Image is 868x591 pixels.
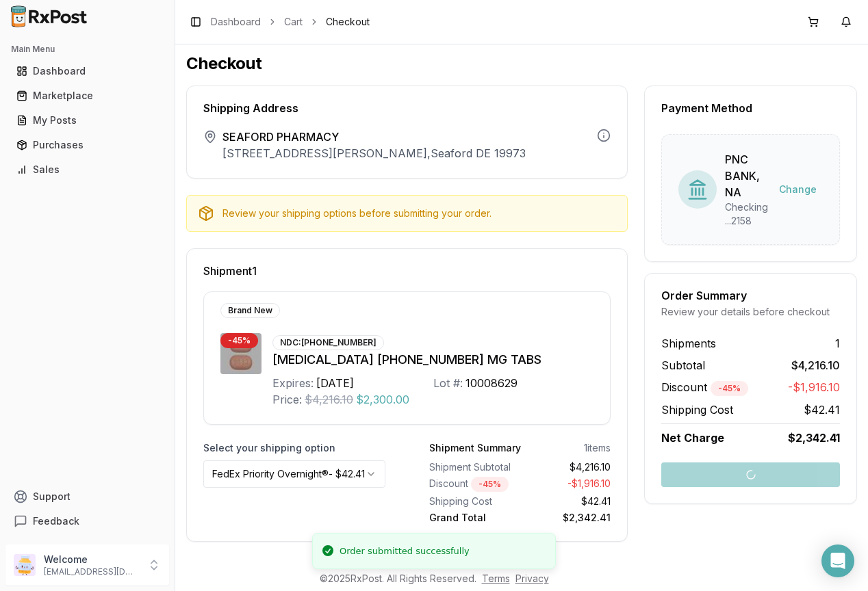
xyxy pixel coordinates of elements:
[471,477,509,492] div: - 45 %
[272,375,314,391] div: Expires:
[272,391,302,408] div: Price:
[33,514,79,528] span: Feedback
[16,64,158,78] div: Dashboard
[356,391,409,408] span: $2,300.00
[5,60,169,82] button: Dashboard
[429,511,515,525] div: Grand Total
[515,573,549,584] a: Privacy
[661,402,733,418] span: Shipping Cost
[525,460,611,474] div: $4,216.10
[661,103,840,114] div: Payment Method
[821,544,854,577] div: Open Intercom Messenger
[186,53,857,75] h1: Checkout
[16,163,158,176] div: Sales
[284,15,303,29] a: Cart
[14,554,36,576] img: User avatar
[661,431,724,445] span: Net Charge
[5,85,169,107] button: Marketplace
[211,15,261,29] a: Dashboard
[44,566,139,577] p: [EMAIL_ADDRESS][DOMAIN_NAME]
[788,430,840,446] span: $2,342.41
[433,375,463,391] div: Lot #:
[272,350,593,369] div: [MEDICAL_DATA] [PHONE_NUMBER] MG TABS
[429,441,521,455] div: Shipment Summary
[11,157,164,182] a: Sales
[5,509,169,534] button: Feedback
[5,109,169,131] button: My Posts
[661,335,716,352] span: Shipments
[835,335,840,352] span: 1
[788,379,840,396] span: -$1,916.10
[316,375,354,391] div: [DATE]
[11,59,164,83] a: Dashboard
[5,5,93,27] img: RxPost Logo
[326,15,370,29] span: Checkout
[429,495,515,508] div: Shipping Cost
[5,159,169,181] button: Sales
[661,357,705,373] span: Subtotal
[804,402,840,418] span: $42.41
[222,145,526,161] p: [STREET_ADDRESS][PERSON_NAME] , Seaford DE 19973
[16,114,158,127] div: My Posts
[222,129,526,145] span: SEAFORD PHARMACY
[5,484,169,509] button: Support
[584,441,611,455] div: 1 items
[44,553,139,566] p: Welcome
[661,290,840,301] div: Order Summary
[525,477,611,492] div: - $1,916.10
[16,89,158,103] div: Marketplace
[429,477,515,492] div: Discount
[203,265,257,276] span: Shipment 1
[16,138,158,152] div: Purchases
[725,151,768,200] div: PNC BANK, NA
[222,207,616,220] div: Review your shipping options before submitting your order.
[711,381,748,396] div: - 45 %
[11,83,164,108] a: Marketplace
[465,375,518,391] div: 10008629
[768,177,828,202] button: Change
[203,441,385,455] label: Select your shipping option
[429,460,515,474] div: Shipment Subtotal
[220,303,280,318] div: Brand New
[661,380,748,394] span: Discount
[482,573,510,584] a: Terms
[203,103,611,114] div: Shipping Address
[525,511,611,525] div: $2,342.41
[11,108,164,133] a: My Posts
[340,544,470,558] div: Order submitted successfully
[211,15,370,29] nav: breadcrumb
[220,333,261,374] img: Biktarvy 50-200-25 MG TABS
[220,333,258,348] div: - 45 %
[5,134,169,156] button: Purchases
[791,357,840,373] span: $4,216.10
[272,335,384,350] div: NDC: [PHONE_NUMBER]
[525,495,611,508] div: $42.41
[661,305,840,319] div: Review your details before checkout
[11,133,164,157] a: Purchases
[725,200,768,228] div: Checking ...2158
[305,391,353,408] span: $4,216.10
[11,44,164,55] h2: Main Menu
